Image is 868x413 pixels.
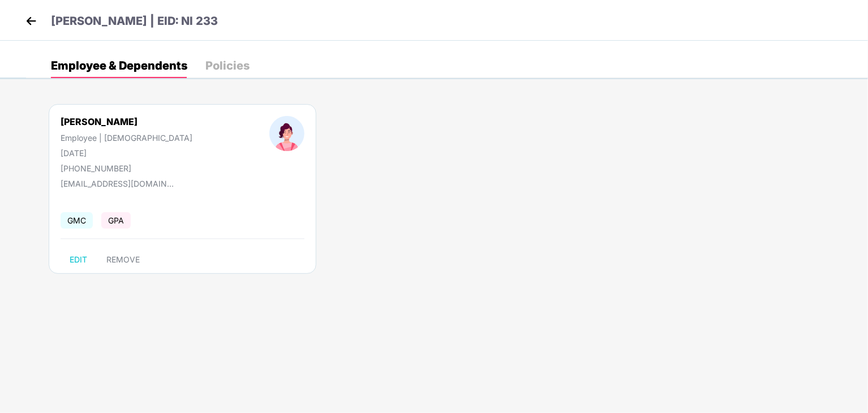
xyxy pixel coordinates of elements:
div: [EMAIL_ADDRESS][DOMAIN_NAME] [61,179,174,188]
span: GMC [61,212,93,229]
div: [PHONE_NUMBER] [61,164,192,173]
span: GPA [101,212,131,229]
div: Policies [205,60,250,71]
img: profileImage [269,116,304,151]
button: EDIT [61,251,96,269]
span: REMOVE [106,255,140,264]
span: EDIT [70,255,87,264]
div: Employee & Dependents [51,60,187,71]
div: [DATE] [61,148,192,158]
div: Employee | [DEMOGRAPHIC_DATA] [61,133,192,143]
p: [PERSON_NAME] | EID: NI 233 [51,12,218,30]
img: back [23,12,40,29]
div: [PERSON_NAME] [61,116,192,127]
button: REMOVE [97,251,149,269]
